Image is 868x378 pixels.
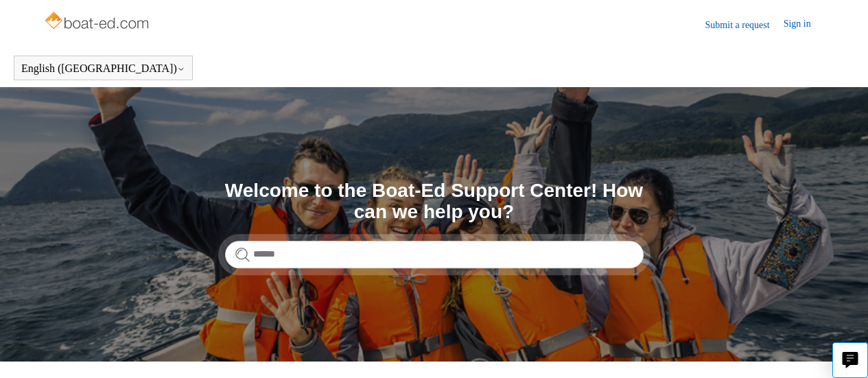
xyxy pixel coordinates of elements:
a: Submit a request [705,18,784,32]
a: Sign in [784,16,825,33]
button: Live chat [832,342,868,378]
h1: Welcome to the Boat-Ed Support Center! How can we help you? [225,180,644,223]
button: English ([GEOGRAPHIC_DATA]) [21,62,185,75]
img: Boat-Ed Help Center home page [43,8,152,36]
input: Search [225,241,644,268]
